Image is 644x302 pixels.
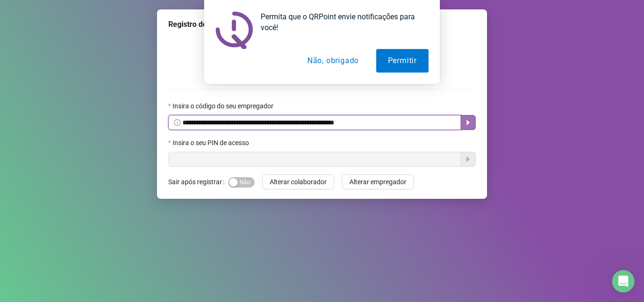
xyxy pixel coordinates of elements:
[296,49,371,73] button: Não, obrigado
[612,270,635,293] iframe: Intercom live chat
[349,177,406,187] span: Alterar empregador
[270,177,327,187] span: Alterar colaborador
[253,11,429,33] div: Permita que o QRPoint envie notificações para você!
[464,119,472,126] span: caret-right
[168,101,280,111] label: Insira o código do seu empregador
[342,174,414,189] button: Alterar empregador
[168,174,228,189] label: Sair após registrar
[376,49,429,73] button: Permitir
[262,174,334,189] button: Alterar colaborador
[215,11,253,49] img: notification icon
[174,119,181,126] span: info-circle
[168,138,255,148] label: Insira o seu PIN de acesso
